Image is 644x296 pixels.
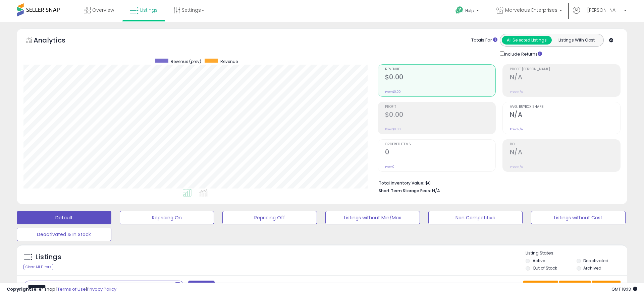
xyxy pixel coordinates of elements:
small: Prev: N/A [510,127,523,131]
button: Deactivated & In Stock [17,228,111,241]
button: Default [17,211,111,224]
div: Include Returns [495,50,550,58]
span: Marvelous Enterprises [505,7,557,13]
span: N/A [432,188,440,194]
span: Revenue [385,68,495,71]
label: Deactivated [583,258,608,264]
b: Short Term Storage Fees: [379,188,431,194]
button: Listings With Cost [551,36,601,45]
span: Revenue [220,59,238,64]
li: $0 [379,178,615,187]
label: Out of Stock [533,265,557,271]
small: Prev: N/A [510,165,523,169]
span: Profit [PERSON_NAME] [510,68,620,71]
h5: Listings [36,252,61,262]
a: Hi [PERSON_NAME] [573,7,627,22]
small: Prev: N/A [510,90,523,94]
span: Avg. Buybox Share [510,105,620,109]
strong: Copyright [7,286,31,292]
button: Listings without Cost [531,211,626,224]
button: Listings without Min/Max [325,211,420,224]
small: Prev: $0.00 [385,90,401,94]
i: Get Help [455,6,464,14]
label: Active [533,258,545,264]
h2: $0.00 [385,73,495,82]
button: Filters [188,281,214,292]
button: Actions [592,281,621,292]
div: seller snap | | [7,286,116,293]
span: Revenue (prev) [171,59,201,64]
small: Prev: $0.00 [385,127,401,131]
small: Prev: 0 [385,165,394,169]
a: Help [450,1,486,22]
span: 2025-08-14 18:13 GMT [611,286,637,292]
div: Totals For [471,37,497,44]
h2: $0.00 [385,111,495,120]
span: Listings [140,7,158,13]
span: ROI [510,143,620,146]
span: Profit [385,105,495,109]
button: Columns [559,281,591,292]
h5: Analytics [34,35,78,47]
button: Non Competitive [428,211,523,224]
span: Ordered Items [385,143,495,146]
button: Save View [523,281,558,292]
h2: N/A [510,73,620,82]
button: All Selected Listings [502,36,552,45]
p: Listing States: [526,250,627,256]
h2: N/A [510,111,620,120]
button: Repricing On [120,211,214,224]
div: Clear All Filters [23,264,53,270]
span: Help [465,8,474,13]
span: Hi [PERSON_NAME] [582,7,622,13]
h2: 0 [385,148,495,157]
span: Overview [92,7,114,13]
button: Repricing Off [222,211,317,224]
b: Total Inventory Value: [379,180,424,186]
h2: N/A [510,148,620,157]
label: Archived [583,265,601,271]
